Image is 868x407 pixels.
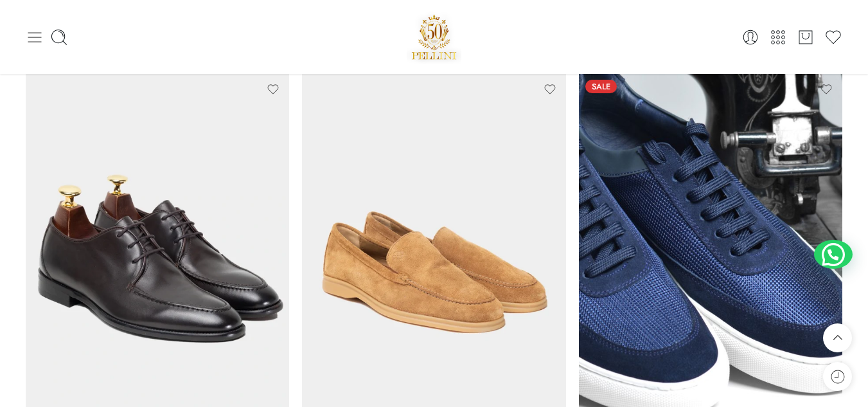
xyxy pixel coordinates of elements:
[407,10,462,64] a: Pellini -
[824,28,842,46] a: Wishlist
[407,10,462,64] img: Pellini
[797,28,815,46] a: Cart
[585,80,617,93] span: Sale
[741,28,759,46] a: Login / Register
